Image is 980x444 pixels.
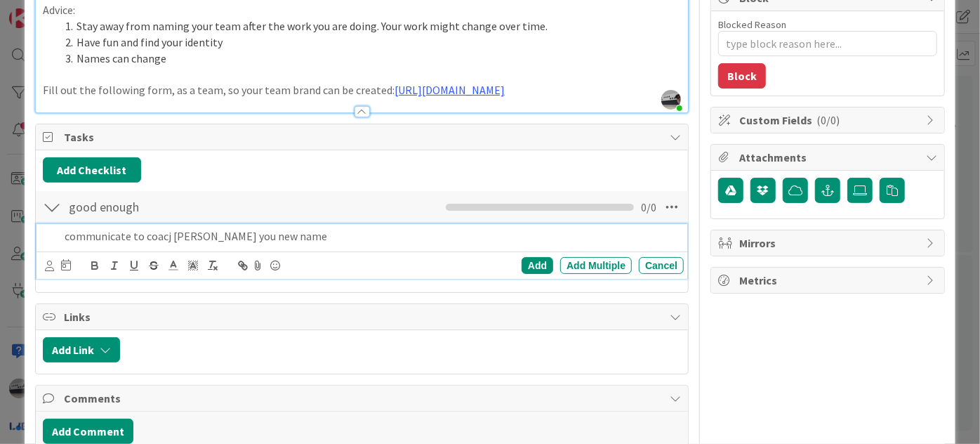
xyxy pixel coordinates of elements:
[395,83,505,97] a: [URL][DOMAIN_NAME]
[641,199,656,216] span: 0 / 0
[739,235,919,252] span: Mirrors
[739,149,919,166] span: Attachments
[739,272,919,289] span: Metrics
[64,390,663,407] span: Comments
[43,157,141,183] button: Add Checklist
[43,2,681,18] p: Advice:
[60,51,681,67] li: Names can change
[43,82,681,98] p: Fill out the following form, as a team, so your team brand can be created:
[639,257,684,274] div: Cancel
[816,113,840,127] span: ( 0/0 )
[64,195,336,220] input: Add Checklist...
[60,34,681,51] li: Have fun and find your identity
[718,63,766,89] button: Block
[661,90,681,110] img: jIClQ55mJEe4la83176FWmfCkxn1SgSj.jpg
[43,419,133,444] button: Add Comment
[64,308,663,325] span: Links
[60,18,681,34] li: Stay away from naming your team after the work you are doing. Your work might change over time.
[718,18,786,31] label: Blocked Reason
[65,228,678,244] p: communicate to coacj [PERSON_NAME] you new name
[64,129,663,145] span: Tasks
[739,112,919,129] span: Custom Fields
[522,257,553,274] div: Add
[560,257,632,274] div: Add Multiple
[43,337,120,363] button: Add Link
